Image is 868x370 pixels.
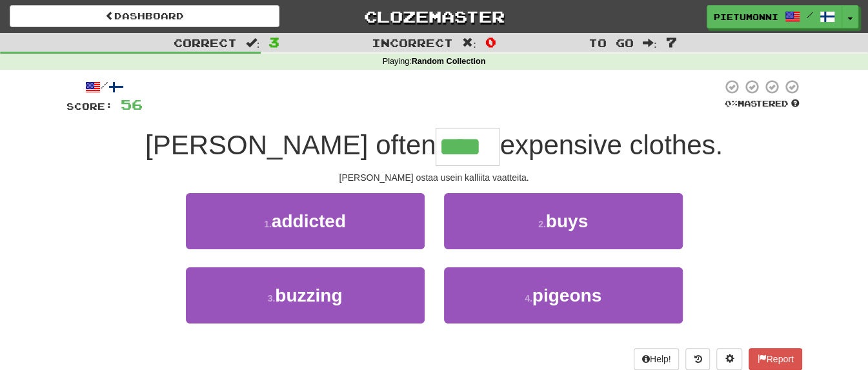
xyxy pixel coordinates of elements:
[66,171,802,184] div: [PERSON_NAME] ostaa usein kalliita vaatteita.
[186,267,425,324] button: 3.buzzing
[186,193,425,249] button: 1.addicted
[275,285,342,305] span: buzzing
[268,293,276,303] small: 3 .
[707,5,842,28] a: pietumonni /
[10,5,279,27] a: Dashboard
[412,57,486,66] strong: Random Collection
[714,11,778,23] span: pietumonni
[299,5,569,28] a: Clozemaster
[121,96,143,112] span: 56
[538,219,546,229] small: 2 .
[66,101,113,112] span: Score:
[749,348,802,370] button: Report
[500,130,723,160] span: expensive clothes.
[634,348,680,370] button: Help!
[485,34,496,50] span: 0
[145,130,436,160] span: [PERSON_NAME] often
[264,219,272,229] small: 1 .
[589,36,634,49] span: To go
[444,267,683,324] button: 4.pigeons
[643,37,657,48] span: :
[725,98,738,108] span: 0 %
[532,285,601,305] span: pigeons
[722,98,802,110] div: Mastered
[685,348,710,370] button: Round history (alt+y)
[272,211,346,231] span: addicted
[174,36,237,49] span: Correct
[66,79,143,95] div: /
[444,193,683,249] button: 2.buys
[546,211,588,231] span: buys
[665,34,676,50] span: 7
[268,34,279,50] span: 3
[246,37,260,48] span: :
[372,36,453,49] span: Incorrect
[462,37,476,48] span: :
[525,293,532,303] small: 4 .
[807,10,813,19] span: /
